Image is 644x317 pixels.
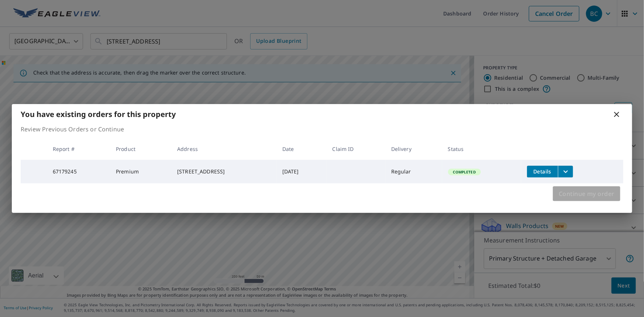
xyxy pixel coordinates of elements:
th: Address [171,138,276,160]
td: 67179245 [47,160,110,183]
button: Continue my order [553,186,620,201]
td: Premium [110,160,171,183]
button: filesDropdownBtn-67179245 [558,166,573,178]
td: Regular [385,160,442,183]
b: You have existing orders for this property [21,109,176,119]
td: [DATE] [276,160,327,183]
th: Status [442,138,521,160]
span: Details [531,168,554,175]
span: Completed [449,169,480,175]
th: Product [110,138,171,160]
th: Claim ID [327,138,385,160]
th: Delivery [385,138,442,160]
span: Continue my order [559,189,614,199]
th: Date [276,138,327,160]
p: Review Previous Orders or Continue [21,125,623,134]
button: detailsBtn-67179245 [527,166,558,178]
th: Report # [47,138,110,160]
div: [STREET_ADDRESS] [177,168,271,175]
